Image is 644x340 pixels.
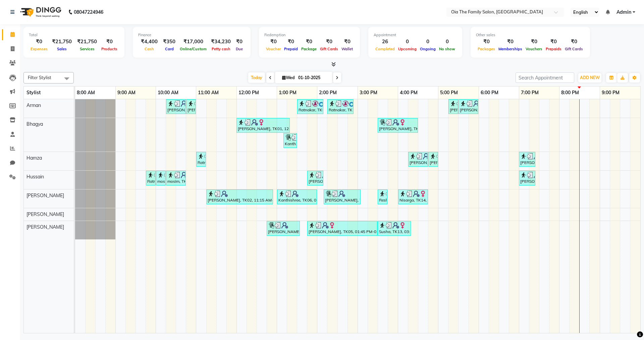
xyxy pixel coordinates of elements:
div: Finance [138,32,245,38]
span: Sales [55,47,68,51]
span: Card [163,47,175,51]
span: Prepaids [544,47,563,51]
div: [PERSON_NAME], TK15, 04:15 PM-04:45 PM, Hair Styling-Hair Cut (Men) [409,153,427,166]
span: Today [248,72,265,83]
div: ₹0 [29,38,49,46]
div: [PERSON_NAME], TK02, 12:45 PM-01:35 PM, Hair Styling-Layer Cut (Women) (₹750) [267,222,299,235]
div: ₹0 [100,38,119,46]
span: Gift Cards [563,47,585,51]
div: Nisarga, TK14, 04:00 PM-04:45 PM, Sensory Favourites-Detan 100 with Glowholic (Women) [399,190,427,203]
div: Susha, TK13, 03:30 PM-04:20 PM, Hair Styling-Layer Cut (Women) [378,222,410,235]
span: Memberships [497,47,524,51]
div: Total [29,32,119,38]
div: [PERSON_NAME], TK05, 03:30 PM-04:30 PM, Pedicure-Crystal Pedicure (Women) (₹1200) [378,119,417,132]
div: Ratnakar, TK03, 01:30 PM-02:10 PM, Hair Styling-Classic Cut Basic Cuts (U-Cut / U-Straight) (Women) [298,100,323,113]
span: ADD NEW [580,75,600,80]
div: ₹0 [300,38,318,46]
span: Vouchers [524,47,544,51]
div: Ratnakar, TK08, 09:45 AM-10:00 AM, Hair Styling-[PERSON_NAME] Trim (Men) [147,172,155,184]
span: Due [234,47,245,51]
div: Other sales [476,32,585,38]
span: Ongoing [418,47,437,51]
div: Ratnakar, TK11, 11:00 AM-11:15 AM, Hair Styling-[PERSON_NAME] Trim (Men) [197,153,205,166]
span: Gift Cards [318,47,340,51]
a: 8:00 PM [559,88,581,98]
div: ₹4,400 [138,38,160,46]
div: ₹0 [497,38,524,46]
a: 5:00 PM [438,88,460,98]
button: ADD NEW [578,73,601,82]
a: 3:00 PM [358,88,379,98]
span: No show [437,47,457,51]
div: mosim, TK09, 10:00 AM-10:15 AM, Hair Styling-[PERSON_NAME] Trim (Men) [157,172,165,184]
div: [PERSON_NAME], TK04, 02:10 PM-03:05 PM, Sensory Favourites-Detan 100 with Glowholic (Women) (₹100... [324,190,360,203]
div: [PERSON_NAME], TK02, 11:15 AM-12:55 PM, Indulgent Facials-Skin Brightening (Women),Threading-Eyeb... [207,190,272,203]
span: Wed [280,75,296,80]
a: 2:00 PM [317,88,338,98]
div: [PERSON_NAME], TK16, 05:30 PM-06:00 PM, Hair Styling-Hair Cut (Men) [459,100,478,113]
span: Wallet [340,47,355,51]
a: 8:00 AM [75,88,97,98]
div: 26 [374,38,396,46]
div: ₹21,750 [49,38,74,46]
span: Expenses [29,47,49,51]
div: 0 [418,38,437,46]
div: ₹0 [476,38,497,46]
div: Kanthishree, TK06, 01:10 PM-01:30 PM, Waxing-Underarms (Rica) (Women) (₹200),Threading-Eyebrow (W... [284,134,296,147]
span: Cash [143,47,156,51]
div: [PERSON_NAME], TK17, 07:00 PM-07:25 PM, Hair Styling-Kids Cut (Below 10 years) (Men) [520,153,535,166]
span: Stylist [26,90,41,96]
div: Reshma, TK07, 03:30 PM-03:40 PM, Threading-Eyebrow (Women) [378,190,387,203]
a: 1:00 PM [277,88,298,98]
div: Appointment [374,32,457,38]
div: ₹34,230 [208,38,233,46]
div: [PERSON_NAME], TK17, 07:00 PM-07:25 PM, Hair Styling-Kids Cut (Below 10 years) (Men) [520,172,535,184]
a: 11:00 AM [196,88,220,98]
div: ₹0 [563,38,585,46]
div: [PERSON_NAME], TK16, 05:15 PM-05:30 PM, Hair Styling-[PERSON_NAME] Trim (Men) [449,100,458,113]
span: [PERSON_NAME] [26,211,64,217]
div: [PERSON_NAME], TK10, 10:15 AM-10:45 AM, Hair Styling-Hair Cut (Men) [167,100,185,113]
span: Prepaid [282,47,300,51]
span: Hussain [26,174,44,180]
div: Ratnakar, TK12, 02:15 PM-02:55 PM, Hair Styling-Classic Cut Basic Cuts (U-Cut / U-Straight) (Women) [328,100,353,113]
div: ₹0 [544,38,563,46]
div: ₹21,750 [74,38,100,46]
span: [PERSON_NAME] [26,224,64,230]
span: Arman [26,102,41,108]
a: 12:00 PM [237,88,261,98]
div: mosim, TK09, 10:15 AM-10:45 AM, Hair Styling-Hair Cut (Men) [167,172,185,184]
div: ₹350 [160,38,178,46]
span: Bhagya [26,121,43,127]
div: ₹0 [264,38,282,46]
span: Filter Stylist [28,75,51,80]
input: 2025-10-01 [296,73,330,83]
div: [PERSON_NAME], TK15, 04:45 PM-05:00 PM, Hair Styling-[PERSON_NAME] Trim (Men) [429,153,437,166]
a: 9:00 AM [116,88,137,98]
div: [PERSON_NAME], TK05, 01:45 PM-03:30 PM, Texture Matters-Nanoplastia Treatment (Women) [308,222,377,235]
div: 0 [396,38,418,46]
b: 08047224946 [74,3,103,21]
span: Package [300,47,318,51]
input: Search Appointment [516,72,574,83]
span: Services [78,47,96,51]
span: Packages [476,47,497,51]
div: 0 [437,38,457,46]
a: 7:00 PM [519,88,540,98]
a: 10:00 AM [156,88,180,98]
div: [PERSON_NAME], TK04, 01:45 PM-02:10 PM, Hair Styling-Hair Wash & Deep Conditioning (Women) [308,172,323,184]
span: Online/Custom [178,47,208,51]
span: Products [100,47,119,51]
span: Completed [374,47,396,51]
div: ₹0 [340,38,355,46]
span: Hamza [26,155,42,161]
span: Voucher [264,47,282,51]
div: ₹0 [282,38,300,46]
div: Redemption [264,32,355,38]
div: Kanthishree, TK06, 01:00 PM-02:00 PM, Threading-Eyebrow (Women),Sensory Favourites-Insta Glow (Wo... [278,190,316,203]
div: ₹17,000 [178,38,208,46]
span: Petty cash [210,47,232,51]
span: Admin [616,9,631,16]
div: [PERSON_NAME], TK01, 12:00 PM-01:20 PM, Pedicure-Regular Pedicure (Women),Detan/Bleach-Face & Nec... [237,119,289,132]
div: ₹0 [524,38,544,46]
